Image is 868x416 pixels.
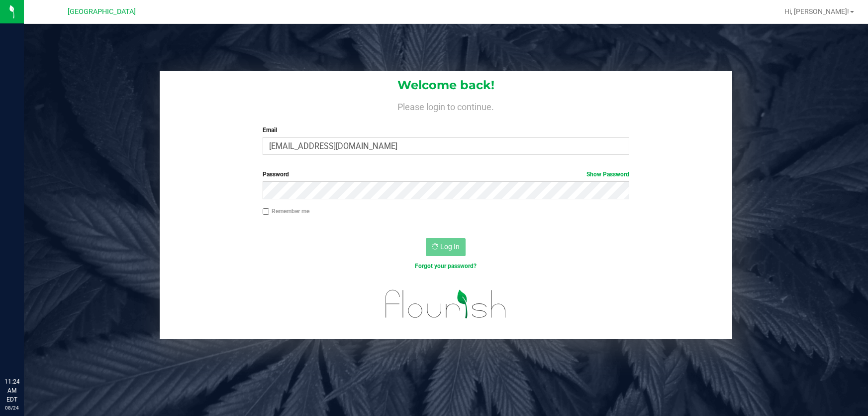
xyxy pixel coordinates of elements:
label: Remember me [263,207,309,216]
span: Log In [440,243,460,251]
a: Show Password [586,171,629,178]
a: Forgot your password? [415,263,477,270]
h4: Please login to continue. [160,100,732,112]
input: Remember me [263,208,270,215]
button: Log In [426,238,466,256]
h1: Welcome back! [160,79,732,92]
span: [GEOGRAPHIC_DATA] [68,7,136,16]
p: 11:24 AM EDT [4,377,19,404]
span: Hi, [PERSON_NAME]! [784,7,849,15]
label: Email [263,126,630,135]
img: flourish_logo.svg [375,281,518,327]
p: 08/24 [4,404,19,412]
span: Password [263,171,289,178]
